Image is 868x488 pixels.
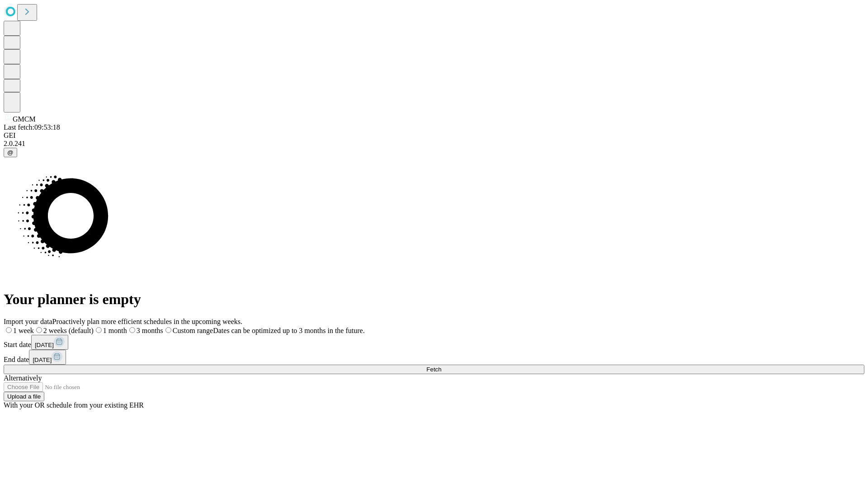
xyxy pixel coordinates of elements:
[52,318,242,325] span: Proactively plan more efficient schedules in the upcoming weeks.
[4,374,42,382] span: Alternatively
[4,131,864,140] div: GEI
[426,366,441,373] span: Fetch
[7,149,14,156] span: @
[13,115,36,123] span: GMCM
[4,392,44,401] button: Upload a file
[4,123,60,131] span: Last fetch: 09:53:18
[33,357,52,363] span: [DATE]
[165,327,171,333] input: Custom rangeDates can be optimized up to 3 months in the future.
[4,291,864,308] h1: Your planner is empty
[173,327,213,334] span: Custom range
[4,140,864,148] div: 2.0.241
[96,327,102,333] input: 1 month
[137,327,163,334] span: 3 months
[35,342,54,348] span: [DATE]
[4,350,864,365] div: End date
[4,335,864,350] div: Start date
[213,327,364,334] span: Dates can be optimized up to 3 months in the future.
[31,335,68,350] button: [DATE]
[4,148,17,157] button: @
[13,327,34,334] span: 1 week
[6,327,12,333] input: 1 week
[4,365,864,374] button: Fetch
[4,318,52,325] span: Import your data
[129,327,135,333] input: 3 months
[43,327,94,334] span: 2 weeks (default)
[4,401,144,409] span: With your OR schedule from your existing EHR
[36,327,42,333] input: 2 weeks (default)
[103,327,127,334] span: 1 month
[29,350,66,365] button: [DATE]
